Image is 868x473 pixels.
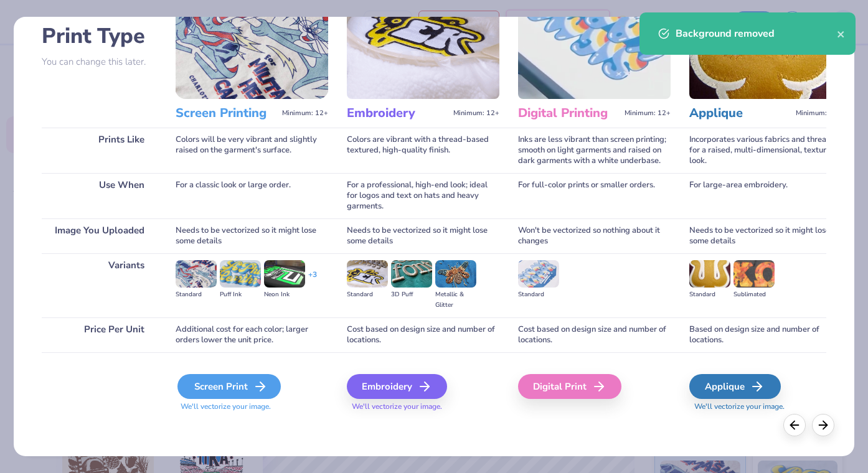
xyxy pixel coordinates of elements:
[347,218,499,253] div: Needs to be vectorized so it might lose some details
[177,374,281,399] div: Screen Print
[347,317,499,352] div: Cost based on design size and number of locations.
[689,218,842,253] div: Needs to be vectorized so it might lose some details
[689,289,730,300] div: Standard
[518,173,671,218] div: For full-color prints or smaller orders.
[518,105,620,121] h3: Digital Printing
[453,109,499,118] span: Minimum: 12+
[282,109,328,118] span: Minimum: 12+
[176,260,217,288] img: Standard
[676,26,837,41] div: Background removed
[689,401,842,412] span: We'll vectorize your image.
[689,128,842,173] div: Incorporates various fabrics and threads for a raised, multi-dimensional, textured look.
[625,109,671,118] span: Minimum: 12+
[42,218,157,253] div: Image You Uploaded
[689,374,781,399] div: Applique
[837,26,846,41] button: close
[220,260,261,288] img: Puff Ink
[176,128,328,173] div: Colors will be very vibrant and slightly raised on the garment's surface.
[42,253,157,317] div: Variants
[347,401,499,412] span: We'll vectorize your image.
[42,128,157,173] div: Prints Like
[734,260,775,288] img: Sublimated
[689,260,730,288] img: Standard
[176,173,328,218] div: For a classic look or large order.
[42,57,157,67] p: You can change this later.
[689,105,791,121] h3: Applique
[176,317,328,352] div: Additional cost for each color; larger orders lower the unit price.
[518,289,559,300] div: Standard
[176,218,328,253] div: Needs to be vectorized so it might lose some details
[689,173,842,218] div: For large-area embroidery.
[347,289,388,300] div: Standard
[42,317,157,352] div: Price Per Unit
[176,105,277,121] h3: Screen Printing
[796,109,842,118] span: Minimum: 12+
[42,173,157,218] div: Use When
[518,218,671,253] div: Won't be vectorized so nothing about it changes
[518,128,671,173] div: Inks are less vibrant than screen printing; smooth on light garments and raised on dark garments ...
[176,289,217,300] div: Standard
[308,269,317,291] div: + 3
[689,317,842,352] div: Based on design size and number of locations.
[347,105,448,121] h3: Embroidery
[220,289,261,300] div: Puff Ink
[435,260,476,288] img: Metallic & Glitter
[518,260,559,288] img: Standard
[391,289,432,300] div: 3D Puff
[347,128,499,173] div: Colors are vibrant with a thread-based textured, high-quality finish.
[518,374,621,399] div: Digital Print
[734,289,775,300] div: Sublimated
[391,260,432,288] img: 3D Puff
[264,260,305,288] img: Neon Ink
[435,289,476,311] div: Metallic & Glitter
[347,374,447,399] div: Embroidery
[518,317,671,352] div: Cost based on design size and number of locations.
[347,260,388,288] img: Standard
[347,173,499,218] div: For a professional, high-end look; ideal for logos and text on hats and heavy garments.
[176,401,328,412] span: We'll vectorize your image.
[264,289,305,300] div: Neon Ink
